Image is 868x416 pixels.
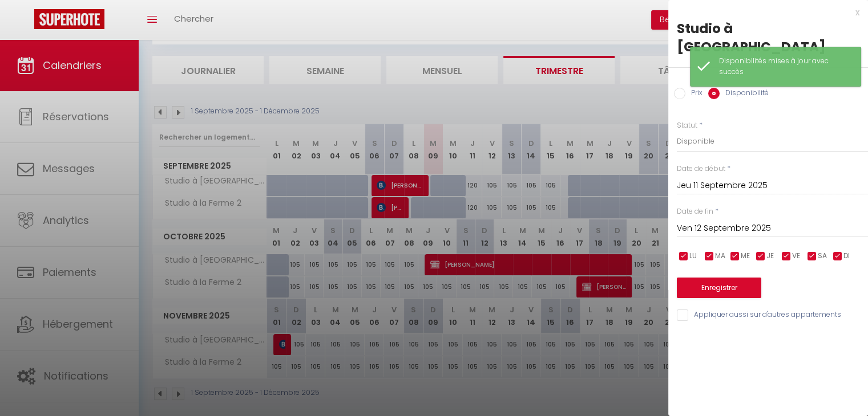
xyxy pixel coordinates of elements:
[792,251,800,262] span: VE
[715,251,725,262] span: MA
[719,56,849,78] div: Disponibilités mises à jour avec succès
[677,278,761,298] button: Enregistrer
[720,88,769,100] label: Disponibilité
[741,251,750,262] span: ME
[689,251,697,262] span: LU
[843,251,850,262] span: DI
[677,164,725,174] label: Date de début
[685,88,703,100] label: Prix
[766,251,774,262] span: JE
[677,19,859,56] div: Studio à [GEOGRAPHIC_DATA]
[9,5,43,39] button: Ouvrir le widget de chat LiveChat
[677,120,697,131] label: Statut
[818,251,827,262] span: SA
[677,206,713,217] label: Date de fin
[668,6,859,19] div: x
